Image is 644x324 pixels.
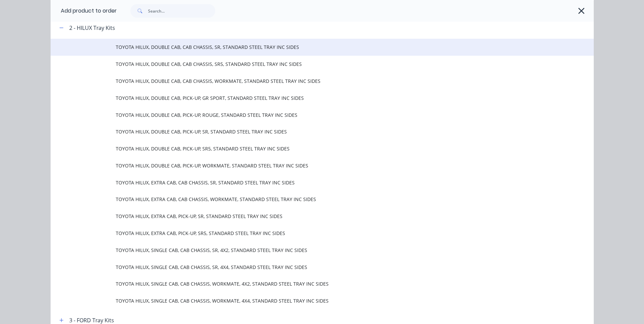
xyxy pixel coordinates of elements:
[116,230,498,237] span: TOYOTA HILUX, EXTRA CAB, PICK-UP, SR5, STANDARD STEEL TRAY INC SIDES
[116,94,498,102] span: TOYOTA HILUX, DOUBLE CAB, PICK-UP, GR SPORT, STANDARD STEEL TRAY INC SIDES
[116,247,498,254] span: TOYOTA HILUX, SINGLE CAB, CAB CHASSIS, SR, 4X2, STANDARD STEEL TRAY INC SIDES
[116,264,498,271] span: TOYOTA HILUX, SINGLE CAB, CAB CHASSIS, SR, 4X4, STANDARD STEEL TRAY INC SIDES
[148,4,215,18] input: Search...
[69,24,115,32] div: 2 - HILUX Tray Kits
[116,196,498,203] span: TOYOTA HILUX, EXTRA CAB, CAB CHASSIS, WORKMATE, STANDARD STEEL TRAY INC SIDES
[116,111,498,119] span: TOYOTA HILUX, DOUBLE CAB, PICK-UP, ROUGE, STANDARD STEEL TRAY INC SIDES
[116,43,498,51] span: TOYOTA HILUX, DOUBLE CAB, CAB CHASSIS, SR, STANDARD STEEL TRAY INC SIDES
[116,145,498,152] span: TOYOTA HILUX, DOUBLE CAB, PICK-UP, SR5, STANDARD STEEL TRAY INC SIDES
[116,179,498,186] span: TOYOTA HILUX, EXTRA CAB, CAB CHASSIS, SR, STANDARD STEEL TRAY INC SIDES
[116,280,498,287] span: TOYOTA HILUX, SINGLE CAB, CAB CHASSIS, WORKMATE, 4X2, STANDARD STEEL TRAY INC SIDES
[116,128,498,135] span: TOYOTA HILUX, DOUBLE CAB, PICK-UP, SR, STANDARD STEEL TRAY INC SIDES
[116,77,498,85] span: TOYOTA HILUX, DOUBLE CAB, CAB CHASSIS, WORKMATE, STANDARD STEEL TRAY INC SIDES
[116,213,498,220] span: TOYOTA HILUX, EXTRA CAB, PICK-UP, SR, STANDARD STEEL TRAY INC SIDES
[116,162,498,169] span: TOYOTA HILUX, DOUBLE CAB, PICK-UP, WORKMATE, STANDARD STEEL TRAY INC SIDES
[116,297,498,304] span: TOYOTA HILUX, SINGLE CAB, CAB CHASSIS, WORKMATE, 4X4, STANDARD STEEL TRAY INC SIDES
[116,60,498,68] span: TOYOTA HILUX, DOUBLE CAB, CAB CHASSIS, SR5, STANDARD STEEL TRAY INC SIDES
